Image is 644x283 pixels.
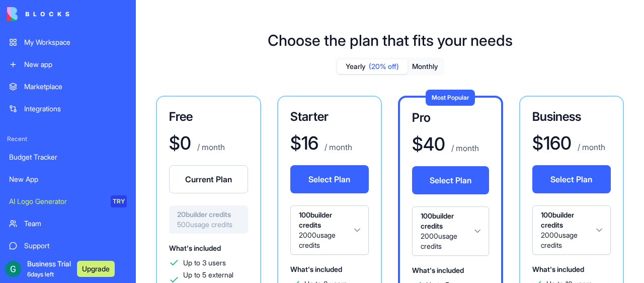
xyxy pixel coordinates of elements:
[27,259,71,279] span: Business Trial
[24,104,127,114] div: Integrations
[49,13,93,23] p: Active [DATE]
[3,191,133,211] a: AI Logo GeneratorTRY
[183,258,226,268] span: Up to 3 users
[5,261,21,277] img: ACg8ocIUnfeN8zsqf7zTIl5S_cEeI0faD9gZTJU8D9V4xDLv_J4q_A=s96-c
[48,238,56,246] button: Gif picker
[29,6,45,22] img: Profile image for Shelly
[3,77,133,97] a: Marketplace
[24,37,127,47] div: My Workspace
[16,238,24,246] button: Upload attachment
[412,110,489,126] h3: Pro
[576,141,605,153] p: / month
[9,174,127,184] div: New App
[9,196,104,206] div: AI Logo Generator
[16,79,157,99] div: Welcome to Blocks 🙌 I'm here if you have any questions!
[412,134,445,154] h1: $ 40
[532,109,611,125] h3: Business
[24,241,127,251] div: Support
[173,234,189,250] button: Send a message…
[169,109,248,125] h3: Free
[532,265,584,273] span: What's included
[3,99,133,119] a: Integrations
[3,236,133,256] a: Support
[3,135,133,143] span: Recent
[290,265,342,273] span: What's included
[3,147,133,167] a: Budget Tracker
[369,61,399,72] span: (20% off)
[195,141,225,153] p: / month
[268,31,513,49] h1: Choose the plan that fits your needs
[177,4,195,22] div: Close
[412,266,464,274] span: What's included
[111,195,127,207] div: TRY
[432,94,469,101] span: Most Popular
[169,165,248,193] button: Current Plan
[9,217,193,234] textarea: Message…
[24,219,127,229] div: Team
[177,209,240,220] span: 20 builder credits
[3,214,133,234] a: Team
[32,238,40,246] button: Emoji picker
[408,59,443,74] button: Monthly
[290,109,369,125] h3: Starter
[337,59,408,74] button: Yearly
[7,7,69,21] img: logo
[49,5,114,13] h1: [PERSON_NAME]
[532,165,611,193] button: Select Plan
[290,133,318,153] h1: $ 16
[323,141,352,153] p: / month
[27,270,54,278] span: 6 days left
[157,4,177,23] button: Home
[16,64,157,74] div: Hey Gcran 👋
[290,165,369,193] button: Select Plan
[3,54,133,75] a: New app
[8,58,193,127] div: Shelly says…
[412,166,489,194] button: Select Plan
[24,59,127,69] div: New app
[64,238,72,246] button: Start recording
[169,133,191,153] h1: $ 0
[3,32,133,52] a: My Workspace
[24,82,127,92] div: Marketplace
[449,142,479,154] p: / month
[77,261,115,277] button: Upgrade
[532,133,572,153] h1: $ 160
[9,152,127,162] div: Budget Tracker
[177,220,240,230] span: 500 usage credits
[169,244,221,252] span: What's included
[7,4,26,23] button: go back
[3,169,133,189] a: New App
[8,58,165,105] div: Hey Gcran 👋Welcome to Blocks 🙌 I'm here if you have any questions![PERSON_NAME] • 1h ago
[16,107,95,113] div: [PERSON_NAME] • 1h ago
